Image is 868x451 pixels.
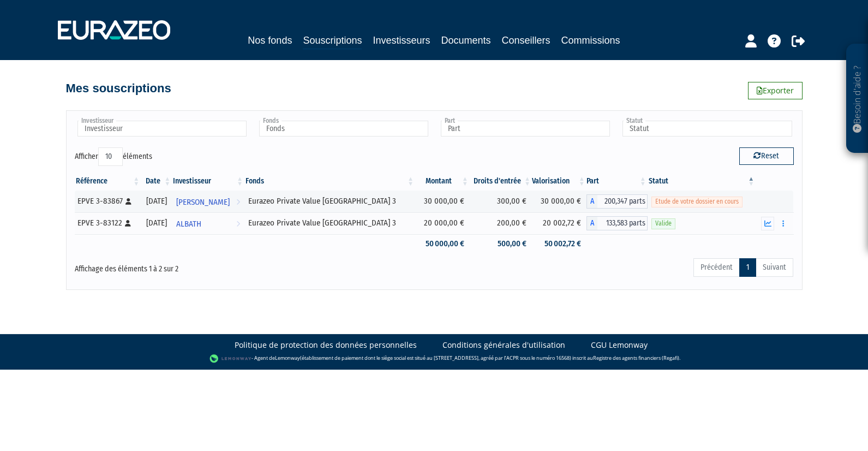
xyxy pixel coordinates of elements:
[75,257,365,275] div: Affichage des éléments 1 à 2 sur 2
[561,33,620,48] a: Commissions
[748,82,803,99] a: Exporter
[176,192,230,212] span: [PERSON_NAME]
[303,33,362,50] a: Souscriptions
[11,353,857,364] div: - Agent de (établissement de paiement dont le siège social est situé au [STREET_ADDRESS], agréé p...
[651,218,675,229] span: Valide
[739,258,756,277] a: 1
[248,33,292,48] a: Nos fonds
[591,340,648,351] a: CGU Lemonway
[77,195,137,207] div: EPVE 3-83867
[470,172,532,191] th: Droits d'entrée: activer pour trier la colonne par ordre croissant
[172,191,244,212] a: [PERSON_NAME]
[75,147,152,166] label: Afficher éléments
[470,212,532,234] td: 200,00 €
[648,172,756,191] th: Statut : activer pour trier la colonne par ordre d&eacute;croissant
[415,212,470,234] td: 20 000,00 €
[586,216,648,230] div: A - Eurazeo Private Value Europe 3
[415,191,470,212] td: 30 000,00 €
[415,172,470,191] th: Montant: activer pour trier la colonne par ordre croissant
[739,147,794,165] button: Reset
[172,172,244,191] th: Investisseur: activer pour trier la colonne par ordre croissant
[651,197,743,207] span: Etude de votre dossier en cours
[145,217,168,229] div: [DATE]
[532,191,586,212] td: 30 000,00 €
[236,192,240,212] i: Voir l'investisseur
[532,234,586,253] td: 50 002,72 €
[172,212,244,234] a: ALBATH
[415,234,470,253] td: 50 000,00 €
[597,216,648,230] span: 133,583 parts
[470,191,532,212] td: 300,00 €
[235,340,417,351] a: Politique de protection des données personnelles
[532,212,586,234] td: 20 002,72 €
[75,172,141,191] th: Référence : activer pour trier la colonne par ordre croissant
[502,33,550,48] a: Conseillers
[176,214,201,234] span: ALBATH
[441,33,491,48] a: Documents
[141,172,172,191] th: Date: activer pour trier la colonne par ordre croissant
[593,354,679,361] a: Registre des agents financiers (Regafi)
[145,195,168,207] div: [DATE]
[597,194,648,209] span: 200,347 parts
[586,172,648,191] th: Part: activer pour trier la colonne par ordre croissant
[244,172,415,191] th: Fonds: activer pour trier la colonne par ordre croissant
[66,82,171,95] h4: Mes souscriptions
[851,50,864,148] p: Besoin d'aide ?
[275,354,300,361] a: Lemonway
[125,220,131,227] i: [Français] Personne physique
[373,33,430,48] a: Investisseurs
[236,214,240,234] i: Voir l'investisseur
[586,194,648,209] div: A - Eurazeo Private Value Europe 3
[209,353,252,364] img: logo-lemonway.png
[58,20,170,40] img: 1732889491-logotype_eurazeo_blanc_rvb.png
[98,147,123,166] select: Afficheréléments
[125,198,131,205] i: [Français] Personne physique
[532,172,586,191] th: Valorisation: activer pour trier la colonne par ordre croissant
[470,234,532,253] td: 500,00 €
[586,216,597,230] span: A
[77,217,137,229] div: EPVE 3-83122
[442,340,565,351] a: Conditions générales d'utilisation
[586,194,597,209] span: A
[248,217,411,229] div: Eurazeo Private Value [GEOGRAPHIC_DATA] 3
[248,195,411,207] div: Eurazeo Private Value [GEOGRAPHIC_DATA] 3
